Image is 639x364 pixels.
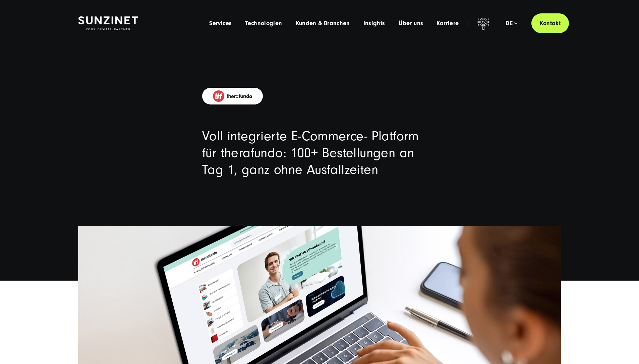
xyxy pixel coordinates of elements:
a: Insights [363,20,385,27]
a: Über uns [399,20,423,27]
img: therafundo logo - E-commerce Agentur SUNZINET [213,90,252,102]
div: de [506,20,517,27]
a: Karriere [437,20,459,27]
a: Technologien [245,20,282,27]
a: Kontakt [531,13,569,33]
h1: Voll integrierte E-Commerce- Platform für therafundo: 100+ Bestellungen an Tag 1, ganz ohne Ausfa... [202,128,437,178]
img: SUNZINET Full Service Digital Agentur [78,16,138,30]
a: Services [209,20,232,27]
a: Kunden & Branchen [296,20,350,27]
